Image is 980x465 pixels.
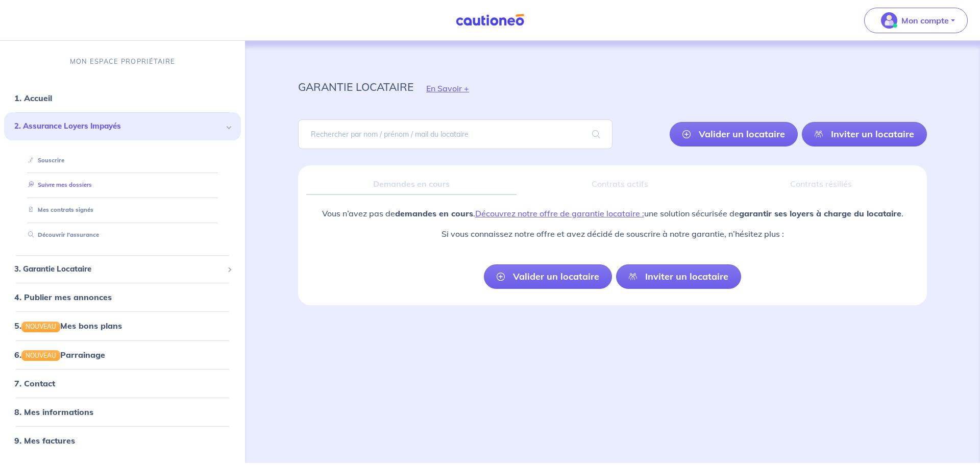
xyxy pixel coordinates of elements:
[298,78,413,96] p: garantie locataire
[864,8,968,33] button: illu_account_valid_menu.svgMon compte
[14,435,75,446] a: 9. Mes factures
[70,57,175,66] p: MON ESPACE PROPRIÉTAIRE
[395,208,473,218] strong: demandes en cours
[452,14,528,27] img: Cautioneo
[4,430,241,451] div: 9. Mes factures
[4,345,241,365] div: 6.NOUVEAUParrainage
[484,264,612,289] a: Valider un locataire
[14,378,55,388] a: 7. Contact
[901,14,949,27] p: Mon compte
[16,177,229,194] div: Suivre mes dossiers
[16,152,229,169] div: Souscrire
[24,157,64,164] a: Souscrire
[881,12,897,29] img: illu_account_valid_menu.svg
[580,120,612,149] span: search
[4,373,241,394] div: 7. Contact
[322,207,903,219] p: Vous n’avez pas de . une solution sécurisée de .
[616,264,741,289] a: Inviter un locataire
[475,208,644,218] a: Découvrez notre offre de garantie locataire :
[14,321,122,331] a: 5.NOUVEAUMes bons plans
[14,120,223,132] span: 2. Assurance Loyers Impayés
[4,259,241,279] div: 3. Garantie Locataire
[14,350,105,360] a: 6.NOUVEAUParrainage
[4,112,241,140] div: 2. Assurance Loyers Impayés
[16,227,229,243] div: Découvrir l'assurance
[24,231,99,238] a: Découvrir l'assurance
[14,263,223,275] span: 3. Garantie Locataire
[14,93,52,103] a: 1. Accueil
[413,74,482,103] button: En Savoir +
[4,287,241,307] div: 4. Publier mes annonces
[16,202,229,218] div: Mes contrats signés
[4,88,241,108] div: 1. Accueil
[298,119,612,149] input: Rechercher par nom / prénom / mail du locataire
[14,407,93,417] a: 8. Mes informations
[24,182,92,189] a: Suivre mes dossiers
[802,122,927,146] a: Inviter un locataire
[4,402,241,422] div: 8. Mes informations
[670,122,798,146] a: Valider un locataire
[739,208,901,218] strong: garantir ses loyers à charge du locataire
[24,206,93,213] a: Mes contrats signés
[14,292,112,302] a: 4. Publier mes annonces
[4,315,241,336] div: 5.NOUVEAUMes bons plans
[322,228,903,240] p: Si vous connaissez notre offre et avez décidé de souscrire à notre garantie, n’hésitez plus :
